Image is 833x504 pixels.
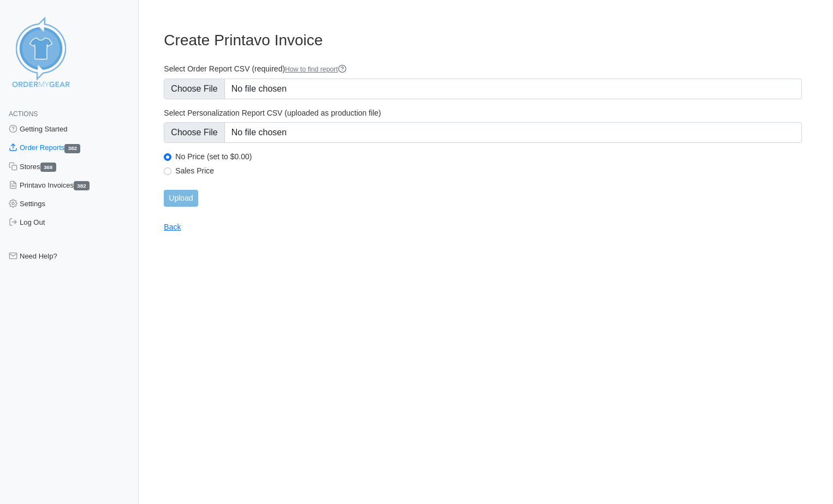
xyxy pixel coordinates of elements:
[285,65,347,73] a: How to find report
[40,163,56,172] span: 368
[164,31,802,50] h3: Create Printavo Invoice
[74,181,90,190] span: 382
[164,223,181,231] a: Back
[164,108,802,118] label: Select Personalization Report CSV (uploaded as production file)
[164,64,802,74] label: Select Order Report CSV (required)
[64,144,80,153] span: 382
[164,190,198,207] input: Upload
[175,152,802,161] label: No Price (set to $0.00)
[175,166,802,176] label: Sales Price
[9,110,38,118] span: Actions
